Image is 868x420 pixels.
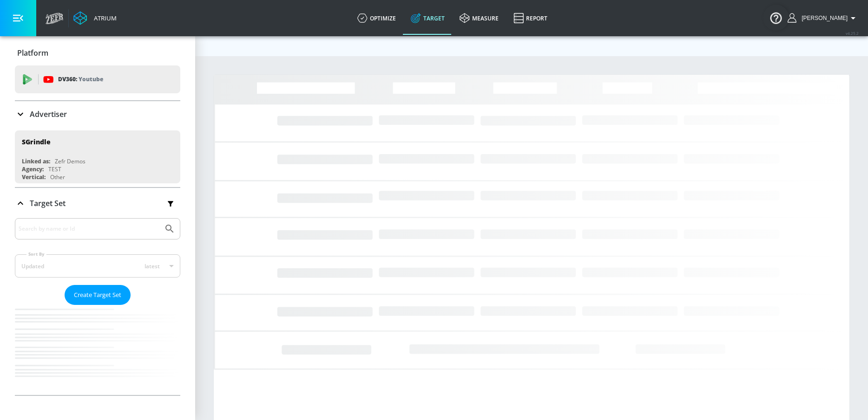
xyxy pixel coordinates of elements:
[21,262,44,270] div: Updated
[15,130,180,183] div: SGrindleLinked as:Zefr DemosAgency:TESTVertical:Other
[15,40,180,66] div: Platform
[19,223,159,235] input: Search by name or Id
[22,157,50,165] div: Linked as:
[58,74,103,84] p: DV360:
[48,165,61,173] div: TEST
[763,5,789,31] button: Open Resource Center
[30,109,67,119] p: Advertiser
[17,48,48,58] p: Platform
[50,173,65,181] div: Other
[90,14,117,22] div: Atrium
[22,173,46,181] div: Vertical:
[65,285,131,305] button: Create Target Set
[73,11,117,25] a: Atrium
[26,251,46,257] label: Sort By
[15,65,180,93] div: DV360: Youtube
[15,218,180,395] div: Target Set
[403,1,452,35] a: Target
[452,1,506,35] a: measure
[798,15,848,21] span: login as: sarah.grindle@zefr.com
[74,290,121,300] span: Create Target Set
[15,305,180,395] nav: list of Target Set
[79,74,103,84] p: Youtube
[846,31,859,36] span: v 4.25.2
[22,137,51,146] div: SGrindle
[145,262,160,270] span: latest
[15,188,180,219] div: Target Set
[350,1,403,35] a: optimize
[788,13,859,24] button: [PERSON_NAME]
[30,198,66,208] p: Target Set
[15,101,180,127] div: Advertiser
[55,157,85,165] div: Zefr Demos
[22,165,44,173] div: Agency:
[506,1,555,35] a: Report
